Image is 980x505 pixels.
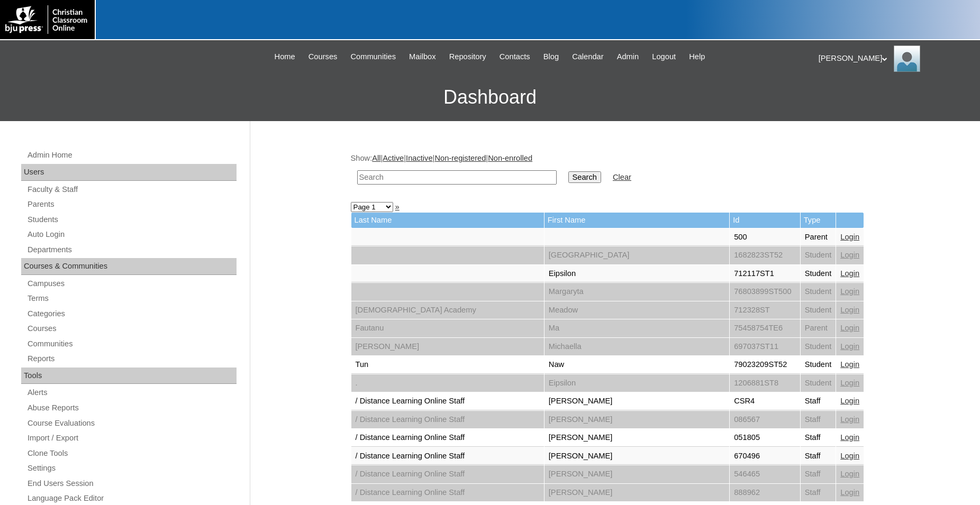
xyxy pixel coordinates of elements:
span: Help [689,51,705,63]
td: Student [801,283,836,301]
span: Admin [617,51,639,63]
a: Courses [26,322,237,335]
img: Jonelle Rodriguez [894,45,920,72]
span: Courses [308,51,338,63]
td: 1206881ST8 [730,374,800,392]
a: Parents [26,198,237,211]
a: Login [840,342,859,351]
td: Student [801,246,836,264]
td: 1682823ST52 [730,246,800,264]
a: Login [840,488,859,497]
a: Non-registered [434,154,486,162]
td: Staff [801,392,836,410]
a: Students [26,213,237,226]
a: Import / Export [26,431,237,445]
td: Naw [545,356,729,374]
a: » [395,203,400,211]
td: [PERSON_NAME] [545,411,729,429]
td: Parent [801,228,836,246]
td: Staff [801,447,836,465]
td: 086567 [730,411,800,429]
a: Home [269,51,301,63]
a: Login [840,269,859,278]
td: / Distance Learning Online Staff [351,392,544,410]
a: Course Evaluations [26,417,237,430]
td: [GEOGRAPHIC_DATA] [545,246,729,264]
td: Student [801,374,836,392]
a: Help [684,51,710,63]
td: First Name [545,213,729,228]
a: Calendar [567,51,609,63]
td: 888962 [730,484,800,502]
div: Users [21,164,237,181]
a: Alerts [26,386,237,399]
td: [PERSON_NAME] [545,447,729,465]
div: Show: | | | | [351,153,875,190]
td: Id [730,213,800,228]
input: Search [568,171,601,183]
span: Communities [350,51,396,63]
td: 697037ST11 [730,338,800,356]
a: Auto Login [26,228,237,241]
td: CSR4 [730,392,800,410]
a: Login [840,287,859,296]
a: Login [840,233,859,241]
a: Abuse Reports [26,401,237,415]
td: 670496 [730,447,800,465]
a: Login [840,360,859,369]
span: Home [275,51,295,63]
td: Staff [801,484,836,502]
a: All [372,154,380,162]
td: Student [801,265,836,283]
td: Type [801,213,836,228]
div: [PERSON_NAME] [819,45,969,72]
a: Login [840,397,859,405]
td: Eipsilon [545,265,729,283]
span: Mailbox [409,51,436,63]
td: / Distance Learning Online Staff [351,484,544,502]
a: Admin Home [26,149,237,162]
span: Logout [652,51,676,63]
a: Reports [26,352,237,365]
td: [PERSON_NAME] [545,484,729,502]
td: [PERSON_NAME] [545,429,729,447]
a: Departments [26,243,237,256]
a: Mailbox [404,51,441,63]
a: Language Pack Editor [26,492,237,505]
td: Staff [801,429,836,447]
td: / Distance Learning Online Staff [351,429,544,447]
td: [PERSON_NAME] [545,392,729,410]
div: Tools [21,368,237,384]
input: Search [357,170,557,185]
a: Terms [26,292,237,305]
a: Login [840,452,859,460]
td: [PERSON_NAME] [351,338,544,356]
a: Communities [26,337,237,351]
span: Contacts [500,51,530,63]
td: 546465 [730,465,800,483]
a: Clone Tools [26,447,237,460]
td: Student [801,301,836,319]
td: Student [801,338,836,356]
span: Blog [543,51,559,63]
td: 051805 [730,429,800,447]
span: Calendar [572,51,603,63]
td: / Distance Learning Online Staff [351,447,544,465]
td: 79023209ST52 [730,356,800,374]
td: Student [801,356,836,374]
a: Login [840,379,859,387]
a: Clear [613,173,631,181]
td: / Distance Learning Online Staff [351,411,544,429]
td: 500 [730,228,800,246]
td: Last Name [351,213,544,228]
a: Login [840,306,859,314]
td: Eipsilon [545,374,729,392]
a: Communities [345,51,401,63]
td: Fautanu [351,319,544,337]
div: Courses & Communities [21,258,237,275]
a: Campuses [26,277,237,290]
a: Admin [612,51,645,63]
a: Logout [647,51,681,63]
td: / Distance Learning Online Staff [351,465,544,483]
td: . [351,374,544,392]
